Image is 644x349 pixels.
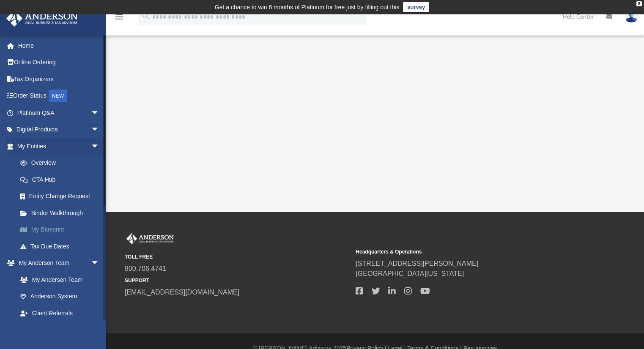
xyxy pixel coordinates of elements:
[356,248,581,256] small: Headquarters & Operations
[12,238,112,255] a: Tax Due Dates
[215,2,400,12] div: Get a chance to win 6 months of Platinum for free just by filling out this
[49,90,67,102] div: NEW
[356,270,464,277] a: [GEOGRAPHIC_DATA][US_STATE]
[91,255,108,272] span: arrow_drop_down
[125,265,166,272] a: 800.706.4741
[6,54,112,71] a: Online Ordering
[125,277,350,284] small: SUPPORT
[6,87,112,105] a: Order StatusNEW
[403,2,429,12] a: survey
[125,253,350,261] small: TOLL FREE
[4,10,80,27] img: Anderson Advisors Platinum Portal
[6,71,112,87] a: Tax Organizers
[125,233,175,244] img: Anderson Advisors Platinum Portal
[636,1,642,6] div: close
[141,11,151,21] i: search
[6,138,112,155] a: My Entitiesarrow_drop_down
[125,289,239,296] a: [EMAIL_ADDRESS][DOMAIN_NAME]
[91,121,108,139] span: arrow_drop_down
[114,12,124,22] i: menu
[91,138,108,155] span: arrow_drop_down
[12,204,112,221] a: Binder Walkthrough
[6,104,112,121] a: Platinum Q&Aarrow_drop_down
[356,260,478,267] a: [STREET_ADDRESS][PERSON_NAME]
[6,37,112,54] a: Home
[12,155,112,172] a: Overview
[12,288,108,305] a: Anderson System
[91,104,108,122] span: arrow_drop_down
[6,255,108,272] a: My Anderson Teamarrow_drop_down
[12,171,112,188] a: CTA Hub
[114,16,124,22] a: menu
[12,221,112,238] a: My Blueprint
[12,271,104,288] a: My Anderson Team
[6,121,112,138] a: Digital Productsarrow_drop_down
[12,305,108,322] a: Client Referrals
[12,188,112,205] a: Entity Change Request
[625,11,638,23] img: User Pic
